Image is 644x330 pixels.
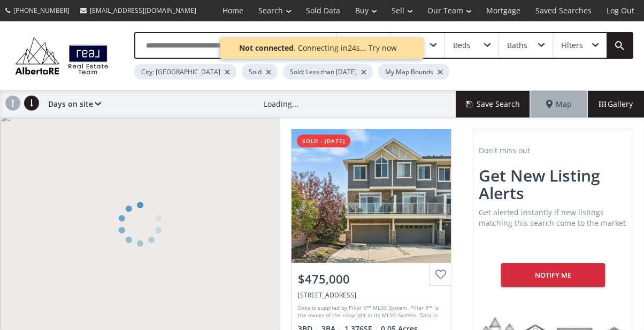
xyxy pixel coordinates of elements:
span: Try now [369,43,397,53]
div: $475,000 [298,271,444,287]
span: [PHONE_NUMBER] [13,6,70,15]
button: Save Search [456,91,531,117]
div: Sold [242,64,278,80]
a: [EMAIL_ADDRESS][DOMAIN_NAME] [75,1,202,20]
div: 501 Evanston Manor NW, Calgary, AB T3P 0R8 [298,290,444,300]
div: Gallery [587,91,644,117]
b: Not connected [239,43,294,53]
div: Sold: Less than [DATE] [283,64,373,80]
span: Map [546,99,572,109]
div: Loading... [264,99,298,109]
div: View Photos & Details [333,191,410,201]
div: Notify me [501,263,605,287]
div: Beds [453,42,471,49]
div: City: [GEOGRAPHIC_DATA] [134,64,236,80]
div: Filters [561,42,583,49]
img: Logo [11,35,113,77]
div: . Connecting in 24 s... [226,43,410,53]
div: Days on site [43,91,101,117]
span: Gallery [599,99,633,109]
span: Don't miss out [479,145,530,155]
div: Data is supplied by Pillar 9™ MLS® System. Pillar 9™ is the owner of the copyright in its MLS® Sy... [298,304,442,320]
h2: Get new listing alerts [479,167,627,202]
div: Map [531,91,587,117]
span: [EMAIL_ADDRESS][DOMAIN_NAME] [90,6,196,15]
span: Get alerted instantly if new listings matching this search come to the market [479,207,626,228]
div: My Map Bounds [378,64,449,80]
div: Baths [507,42,527,49]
